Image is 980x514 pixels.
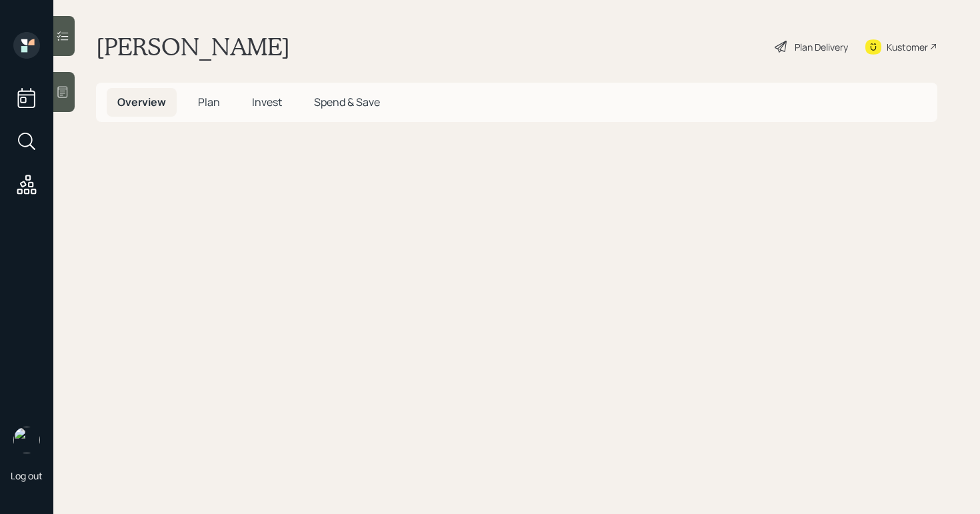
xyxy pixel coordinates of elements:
[198,95,220,109] span: Plan
[314,95,380,109] span: Spend & Save
[887,40,928,54] div: Kustomer
[11,469,43,482] div: Log out
[252,95,282,109] span: Invest
[117,95,166,109] span: Overview
[795,40,848,54] div: Plan Delivery
[96,32,290,61] h1: [PERSON_NAME]
[13,427,40,453] img: aleksandra-headshot.png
